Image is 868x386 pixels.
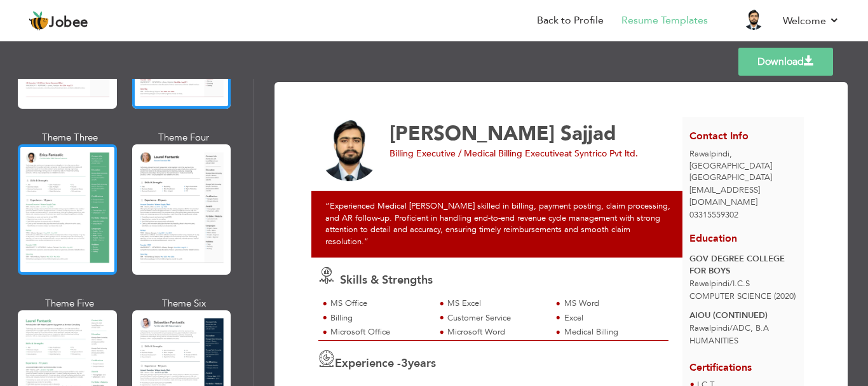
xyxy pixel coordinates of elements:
[447,326,545,338] div: Microsoft Word
[564,326,661,338] div: Medical Billing
[689,172,772,183] span: [GEOGRAPHIC_DATA]
[729,322,733,334] span: /
[330,326,428,338] div: Microsoft Office
[689,148,729,160] span: Rawalpindi
[689,278,750,289] span: Rawalpindi I.C.S
[729,148,732,160] span: ,
[564,148,638,160] span: at Syntrico Pvt ltd.
[447,312,545,324] div: Customer Service
[390,148,564,160] span: Billing Executive / Medical Billing Executive
[689,310,797,322] div: AIOU (CONTINUED)
[564,298,661,310] div: MS Word
[621,13,708,28] a: Resume Templates
[537,13,604,28] a: Back to Profile
[743,10,764,30] img: Profile Img
[560,120,616,147] span: Sajjad
[729,278,733,289] span: /
[29,11,49,31] img: jobee.io
[135,131,234,144] div: Theme Four
[447,298,545,310] div: MS Excel
[689,335,738,347] span: HUMANITIES
[401,355,408,371] span: 3
[135,297,234,310] div: Theme Six
[689,291,771,302] span: COMPUTER SCIENCE
[564,312,661,324] div: Excel
[318,120,381,182] img: No image
[20,297,119,310] div: Theme Five
[738,48,833,76] a: Download
[689,184,760,208] span: [EMAIL_ADDRESS][DOMAIN_NAME]
[340,272,433,288] span: Skills & Strengths
[311,191,690,257] div: “Experienced Medical [PERSON_NAME] skilled in billing, payment posting, claim processing, and AR ...
[689,253,797,277] div: GOV DEGREE COLLEGE FOR BOYS
[774,291,796,302] span: (2020)
[689,209,738,221] span: 03315559302
[20,131,119,144] div: Theme Three
[783,13,839,29] a: Welcome
[330,298,428,310] div: MS Office
[390,120,555,147] span: [PERSON_NAME]
[689,351,752,375] span: Certifications
[689,322,769,334] span: Rawalpindi ADC, B.A
[689,231,737,245] span: Education
[49,16,88,30] span: Jobee
[682,148,804,184] div: [GEOGRAPHIC_DATA]
[330,312,428,324] div: Billing
[689,129,749,143] span: Contact Info
[401,355,436,372] label: years
[29,11,88,31] a: Jobee
[335,355,401,371] span: Experience -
